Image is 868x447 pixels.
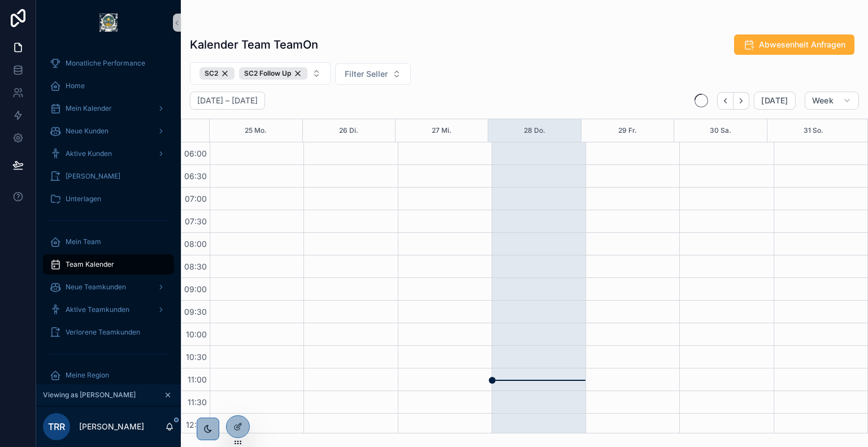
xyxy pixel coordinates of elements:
a: Mein Team [43,232,174,252]
span: Neue Kunden [66,127,108,136]
button: Week [805,92,859,110]
span: Aktive Kunden [66,149,112,158]
a: Unterlagen [43,189,174,209]
a: Neue Kunden [43,121,174,141]
button: [DATE] [754,92,795,110]
button: 31 So. [804,119,823,142]
a: Team Kalender [43,254,174,275]
span: 08:30 [181,262,210,271]
button: 29 Fr. [618,119,637,142]
a: Mein Kalender [43,98,174,119]
button: 27 Mi. [432,119,452,142]
span: Week [812,96,834,106]
h2: [DATE] – [DATE] [197,95,258,106]
span: 10:30 [183,352,210,362]
button: Abwesenheit Anfragen [734,34,854,55]
span: 12:00 [183,420,210,429]
span: Mein Team [66,237,101,246]
span: Mein Kalender [66,104,112,113]
span: Meine Region [66,371,109,380]
span: 11:30 [185,397,210,407]
button: Select Button [335,63,411,85]
button: Next [734,92,749,110]
span: Monatliche Performance [66,59,145,68]
span: 10:00 [183,329,210,339]
div: SC2 Follow Up [239,67,307,80]
div: SC2 [199,67,235,80]
span: 07:30 [182,216,210,226]
span: 06:00 [181,149,210,158]
a: Meine Region [43,365,174,385]
button: Select Button [190,62,331,85]
button: 26 Di. [339,119,358,142]
a: Verlorene Teamkunden [43,322,174,342]
span: 08:00 [181,239,210,249]
span: [DATE] [761,96,788,106]
span: Filter Seller [345,68,388,80]
button: 25 Mo. [245,119,267,142]
span: 07:00 [182,194,210,203]
span: Unterlagen [66,194,101,203]
span: Neue Teamkunden [66,283,126,292]
p: [PERSON_NAME] [79,421,144,432]
a: [PERSON_NAME] [43,166,174,186]
span: Team Kalender [66,260,114,269]
button: 30 Sa. [710,119,731,142]
a: Monatliche Performance [43,53,174,73]
button: Back [717,92,734,110]
span: Abwesenheit Anfragen [759,39,845,50]
span: Home [66,81,85,90]
span: Aktive Teamkunden [66,305,129,314]
a: Aktive Kunden [43,144,174,164]
button: Unselect SC_2_FOLLOW_UP [239,67,307,80]
span: 09:00 [181,284,210,294]
span: TRR [48,420,65,433]
span: Viewing as [PERSON_NAME] [43,390,136,400]
a: Neue Teamkunden [43,277,174,297]
button: 28 Do. [524,119,545,142]
button: Unselect SC_2 [199,67,235,80]
a: Home [43,76,174,96]
div: scrollable content [36,45,181,384]
img: App logo [99,14,118,32]
span: 09:30 [181,307,210,316]
a: Aktive Teamkunden [43,300,174,320]
span: [PERSON_NAME] [66,172,120,181]
span: Verlorene Teamkunden [66,328,140,337]
h1: Kalender Team TeamOn [190,37,318,53]
span: 11:00 [185,375,210,384]
span: 06:30 [181,171,210,181]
